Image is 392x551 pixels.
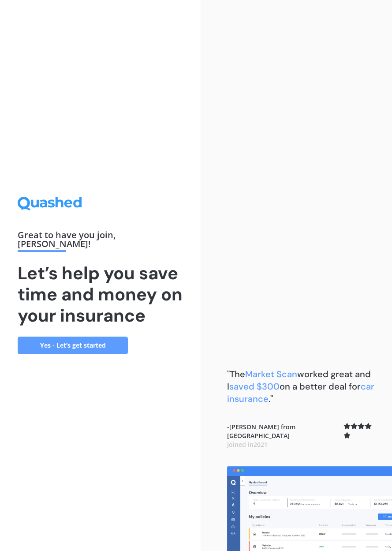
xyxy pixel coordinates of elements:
span: saved $300 [229,381,280,392]
b: "The worked great and I on a better deal for ." [227,368,374,405]
b: - [PERSON_NAME] from [GEOGRAPHIC_DATA] [227,423,343,449]
span: car insurance [227,381,374,405]
span: Joined in 2021 [227,440,268,449]
div: Great to have you join , [PERSON_NAME] ! [18,231,183,252]
a: Yes - Let’s get started [18,337,128,354]
span: Market Scan [245,368,297,380]
h1: Let’s help you save time and money on your insurance [18,262,183,326]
